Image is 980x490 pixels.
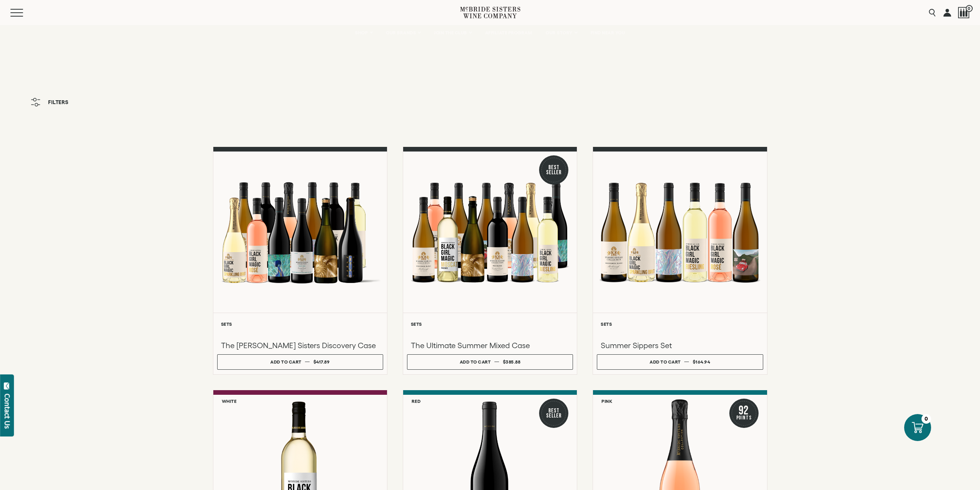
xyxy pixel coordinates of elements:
[381,25,425,40] a: OUR BRANDS
[313,359,330,364] span: $417.89
[601,322,759,327] h6: Sets
[485,30,532,35] span: AFFILIATE PROGRAM
[597,354,763,370] button: Add to cart $164.94
[221,340,379,350] h3: The [PERSON_NAME] Sisters Discovery Case
[407,354,573,370] button: Add to cart $385.88
[480,25,537,40] a: AFFILIATE PROGRAM
[503,359,521,364] span: $385.88
[411,322,569,327] h6: Sets
[217,354,383,370] button: Add to cart $417.89
[221,322,379,327] h6: Sets
[350,25,377,40] a: SHOP
[412,399,421,404] h6: Red
[386,30,416,35] span: OUR BRANDS
[27,94,72,110] button: Filters
[921,414,931,424] div: 0
[541,25,582,40] a: OUR STORY
[586,25,630,40] a: FIND NEAR YOU
[429,25,476,40] a: JOIN THE CLUB
[222,399,237,404] h6: White
[403,147,577,375] a: Best Seller The Ultimate Summer Mixed Case Sets The Ultimate Summer Mixed Case Add to cart $385.88
[411,340,569,350] h3: The Ultimate Summer Mixed Case
[3,394,11,429] div: Contact Us
[48,99,69,105] span: Filters
[593,147,767,375] a: Summer Sippers Set Sets Summer Sippers Set Add to cart $164.94
[601,399,612,404] h6: Pink
[650,356,681,367] div: Add to cart
[213,147,387,375] a: McBride Sisters Full Set Sets The [PERSON_NAME] Sisters Discovery Case Add to cart $417.89
[546,30,573,35] span: OUR STORY
[270,356,302,367] div: Add to cart
[601,340,759,350] h3: Summer Sippers Set
[10,9,38,17] button: Mobile Menu Trigger
[434,30,467,35] span: JOIN THE CLUB
[966,5,973,12] span: 0
[460,356,491,367] div: Add to cart
[591,30,625,35] span: FIND NEAR YOU
[693,359,710,364] span: $164.94
[355,30,368,35] span: SHOP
